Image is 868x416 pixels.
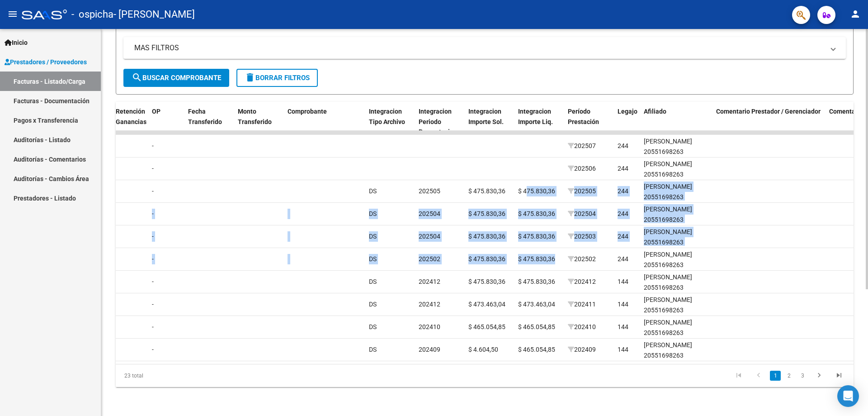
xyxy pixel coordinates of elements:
[564,102,614,142] datatable-header-cell: Período Prestación
[369,233,377,240] span: DS
[468,108,504,125] span: Integracion Importe Sol.
[152,165,154,172] span: -
[134,43,824,53] mat-panel-title: MAS FILTROS
[518,255,555,263] span: $ 475.830,36
[465,102,514,142] datatable-header-cell: Integracion Importe Sol.
[769,368,782,383] li: page 1
[730,371,747,381] a: go to first page
[234,102,284,142] datatable-header-cell: Monto Transferido
[518,108,553,125] span: Integracion Importe Liq.
[152,142,154,149] span: -
[369,346,377,353] span: DS
[152,255,154,263] span: -
[644,204,709,225] div: [PERSON_NAME] 20551698263
[132,72,142,83] mat-icon: search
[518,346,555,353] span: $ 465.054,85
[850,9,861,19] mat-icon: person
[568,301,596,308] span: 202411
[618,299,628,310] div: 144
[369,187,377,195] span: DS
[618,108,637,115] span: Legajo
[797,371,808,381] a: 3
[618,141,628,151] div: 244
[5,38,28,48] span: Inicio
[644,249,709,270] div: [PERSON_NAME] 20551698263
[518,323,555,330] span: $ 465.054,85
[468,255,505,263] span: $ 475.830,36
[750,371,767,381] a: go to previous page
[518,210,555,217] span: $ 475.830,36
[238,108,272,125] span: Monto Transferido
[245,74,310,82] span: Borrar Filtros
[116,108,146,125] span: Retención Ganancias
[644,159,709,180] div: [PERSON_NAME] 20551698263
[568,210,596,217] span: 202504
[716,108,821,115] span: Comentario Prestador / Gerenciador
[837,385,859,407] div: Open Intercom Messenger
[419,323,440,330] span: 202410
[245,72,255,83] mat-icon: delete
[614,102,640,142] datatable-header-cell: Legajo
[369,108,405,125] span: Integracion Tipo Archivo
[568,165,596,172] span: 202506
[468,346,498,353] span: $ 4.604,50
[568,278,596,285] span: 202412
[568,233,596,240] span: 202503
[644,272,709,293] div: [PERSON_NAME] 20551698263
[113,5,195,24] span: - [PERSON_NAME]
[568,108,599,125] span: Período Prestación
[152,301,154,308] span: -
[618,344,628,355] div: 144
[369,210,377,217] span: DS
[468,323,505,330] span: $ 465.054,85
[644,340,709,361] div: [PERSON_NAME] 20551698263
[419,346,440,353] span: 202409
[188,108,222,125] span: Fecha Transferido
[419,108,457,136] span: Integracion Periodo Presentacion
[644,108,666,115] span: Afiliado
[514,102,564,142] datatable-header-cell: Integracion Importe Liq.
[71,5,113,24] span: - ospicha
[568,187,596,195] span: 202505
[644,182,709,202] div: [PERSON_NAME] 20551698263
[369,255,377,263] span: DS
[148,102,184,142] datatable-header-cell: OP
[419,255,440,263] span: 202502
[419,278,440,285] span: 202412
[770,371,781,381] a: 1
[618,322,628,332] div: 144
[618,254,628,264] div: 244
[152,210,154,217] span: -
[123,37,846,59] mat-expansion-panel-header: MAS FILTROS
[419,233,440,240] span: 202504
[152,108,160,115] span: OP
[365,102,415,142] datatable-header-cell: Integracion Tipo Archivo
[618,277,628,287] div: 144
[640,102,712,142] datatable-header-cell: Afiliado
[518,278,555,285] span: $ 475.830,36
[419,210,440,217] span: 202504
[568,323,596,330] span: 202410
[518,187,555,195] span: $ 475.830,36
[568,255,596,263] span: 202502
[152,278,154,285] span: -
[830,371,848,381] a: go to last page
[712,102,826,142] datatable-header-cell: Comentario Prestador / Gerenciador
[644,227,709,248] div: [PERSON_NAME] 20551698263
[468,278,505,285] span: $ 475.830,36
[468,210,505,217] span: $ 475.830,36
[468,187,505,195] span: $ 475.830,36
[123,69,229,87] button: Buscar Comprobante
[369,278,377,285] span: DS
[618,231,628,242] div: 244
[419,187,440,195] span: 202505
[618,163,628,174] div: 244
[369,323,377,330] span: DS
[644,136,709,157] div: [PERSON_NAME] 20551698263
[152,233,154,240] span: -
[468,301,505,308] span: $ 473.463,04
[783,371,794,381] a: 2
[811,371,828,381] a: go to next page
[644,295,709,316] div: [PERSON_NAME] 20551698263
[415,102,465,142] datatable-header-cell: Integracion Periodo Presentacion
